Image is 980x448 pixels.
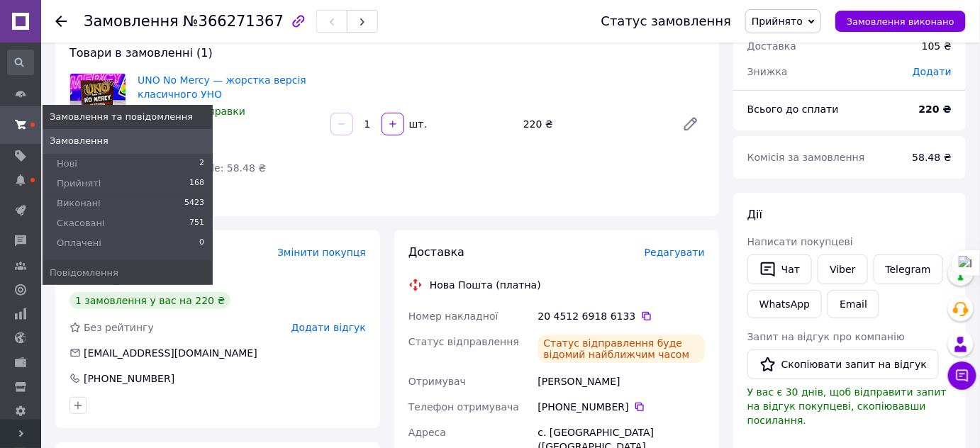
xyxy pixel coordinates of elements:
[535,369,708,394] div: [PERSON_NAME]
[747,349,939,379] button: Скопіювати запит на відгук
[408,401,519,413] span: Телефон отримувача
[57,197,101,210] span: Виконані
[84,13,179,30] span: Замовлення
[913,66,952,77] span: Додати
[408,427,446,438] span: Адреса
[408,376,466,387] span: Отримувач
[189,217,204,230] span: 751
[43,129,213,153] a: Замовлення
[818,254,867,284] a: Viber
[183,13,284,30] span: №366271367
[277,247,366,258] span: Змінити покупця
[747,236,853,247] span: Написати покупцеві
[676,110,705,138] a: Редагувати
[69,46,213,60] span: Товари в замовленні (1)
[199,157,204,170] span: 2
[138,118,319,133] div: 220 ₴
[601,14,732,28] div: Статус замовлення
[835,11,966,32] button: Замовлення виконано
[138,74,306,100] a: UNO No Mercy — жорстка версія класичного УНО
[57,157,77,170] span: Нові
[747,66,788,77] span: Знижка
[747,331,905,342] span: Запит на відгук про компанію
[518,114,671,134] div: 220 ₴
[948,362,976,390] button: Чат з покупцем
[55,14,67,28] div: Повернутися назад
[50,111,193,123] span: Замовлення та повідомлення
[84,347,257,359] span: [EMAIL_ADDRESS][DOMAIN_NAME]
[43,261,213,285] a: Повідомлення
[747,208,762,221] span: Дії
[199,237,204,250] span: 0
[408,245,464,259] span: Доставка
[57,237,101,250] span: Оплачені
[82,371,176,386] div: [PHONE_NUMBER]
[747,254,812,284] button: Чат
[184,197,204,210] span: 5423
[847,16,954,27] span: Замовлення виконано
[747,152,865,163] span: Комісія за замовлення
[828,290,879,318] button: Email
[189,177,204,190] span: 168
[913,152,952,163] span: 58.48 ₴
[69,186,705,202] span: Додати товар
[50,267,118,279] span: Повідомлення
[919,103,952,115] b: 220 ₴
[69,292,230,309] div: 1 замовлення у вас на 220 ₴
[50,135,108,147] span: Замовлення
[747,40,796,52] span: Доставка
[57,177,101,190] span: Прийняті
[747,103,839,115] span: Всього до сплати
[538,400,705,414] div: [PHONE_NUMBER]
[874,254,943,284] a: Telegram
[747,290,822,318] a: WhatsApp
[538,309,705,323] div: 20 4512 6918 6133
[69,274,152,285] a: [PERSON_NAME]
[538,335,705,363] div: Статус відправлення буде відомий найближчим часом
[913,30,960,62] div: 105 ₴
[408,336,519,347] span: Статус відправлення
[408,310,499,322] span: Номер накладної
[57,217,105,230] span: Скасовані
[747,386,947,426] span: У вас є 30 днів, щоб відправити запит на відгук покупцеві, скопіювавши посилання.
[426,278,545,292] div: Нова Пошта (платна)
[645,247,705,258] span: Редагувати
[84,322,154,333] span: Без рейтингу
[70,74,126,129] img: UNO No Mercy — жорстка версія класичного УНО
[291,322,366,333] span: Додати відгук
[406,117,428,131] div: шт.
[752,16,803,27] span: Прийнято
